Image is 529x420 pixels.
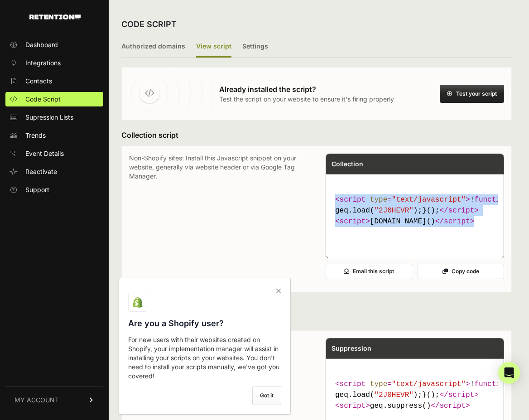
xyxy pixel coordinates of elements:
span: script [340,217,366,226]
p: Non-Shopify sites: Install this Javascript snippet on your website, generally via website header ... [129,154,308,285]
span: "text/javascript" [392,380,466,388]
a: Trends [5,128,103,143]
a: Dashboard [5,38,103,52]
h3: Collection script [121,130,512,140]
span: Reactivate [25,167,57,176]
span: </ > [439,391,478,399]
label: Got it [252,386,281,405]
label: Settings [242,36,268,58]
span: < = > [335,380,470,388]
a: Reactivate [5,164,103,179]
p: Test the script on your website to ensure it's firing properly [219,95,394,104]
span: function [474,380,509,388]
span: Trends [25,131,46,140]
span: script [444,217,470,226]
img: Retention.com [29,14,81,19]
span: Support [25,185,49,194]
div: Open Intercom Messenger [498,362,520,384]
span: Contacts [25,77,52,86]
label: Authorized domains [121,36,185,58]
span: </ > [439,207,478,215]
span: Integrations [25,58,61,68]
a: Integrations [5,56,103,70]
span: type [370,380,387,388]
span: Dashboard [25,40,58,49]
span: "text/javascript" [392,196,466,204]
a: Support [5,183,103,197]
h3: Already installed the script? [219,84,394,95]
a: MY ACCOUNT [5,386,103,414]
a: Event Details [5,146,103,161]
a: Supression Lists [5,110,103,125]
span: MY ACCOUNT [14,396,59,405]
span: script [448,207,475,215]
span: script [340,402,366,410]
span: function [474,196,509,204]
span: < > [335,217,370,226]
div: Collection [326,154,504,174]
a: Code Script [5,92,103,106]
span: "2J0HEVR" [374,207,413,215]
p: For new users with their websites created on Shopify, your implementation manager will assist in ... [128,335,281,381]
span: Code Script [25,95,61,104]
span: "2J0HEVR" [374,391,413,399]
button: Copy code [418,264,504,279]
h3: Suppression script [121,314,512,325]
span: type [370,196,387,204]
code: [DOMAIN_NAME]() [332,191,498,231]
span: script [340,196,366,204]
button: Email this script [326,264,412,279]
span: < = > [335,196,470,204]
span: ( ) [474,196,518,204]
a: Contacts [5,74,103,88]
h3: Are you a Shopify user? [128,317,281,330]
label: View script [196,36,231,58]
span: script [340,380,366,388]
span: Supression Lists [25,113,73,122]
span: </ > [431,402,470,410]
span: script [439,402,466,410]
img: Shopify [132,297,143,308]
code: geq.suppress() [332,375,498,415]
span: script [448,391,475,399]
button: Test your script [440,85,504,103]
span: < > [335,402,370,410]
span: </ > [435,217,474,226]
div: Suppression [326,338,504,358]
span: ( ) [474,380,518,388]
h2: CODE SCRIPT [121,18,177,31]
span: Event Details [25,149,64,158]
